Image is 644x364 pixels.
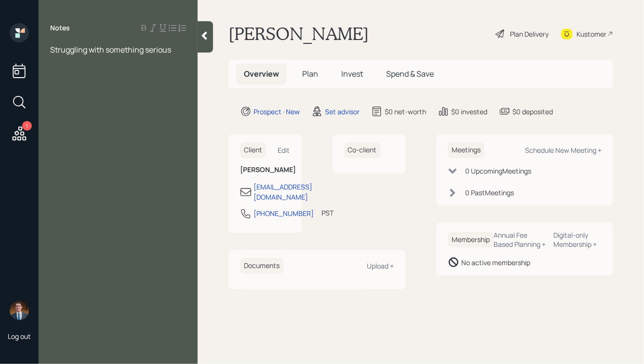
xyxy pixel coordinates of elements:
h6: Client [240,142,266,158]
h6: Membership [448,232,494,248]
span: Plan [302,68,318,79]
div: Prospect · New [254,107,300,117]
div: Log out [8,332,31,341]
div: Schedule New Meeting + [525,146,602,155]
div: No active membership [461,257,530,268]
h6: Co-client [344,142,381,158]
h6: Documents [240,258,283,274]
div: Kustomer [577,29,606,39]
img: hunter_neumayer.jpg [10,301,29,320]
label: Notes [50,23,70,33]
div: [PHONE_NUMBER] [254,208,314,218]
div: $0 invested [451,107,487,117]
div: $0 deposited [512,107,553,117]
div: Annual Fee Based Planning + [494,230,546,249]
h1: [PERSON_NAME] [228,23,369,44]
div: 0 Past Meeting s [465,188,514,198]
div: Edit [278,146,290,155]
span: Struggling with something serious [50,44,171,55]
div: Set advisor [325,107,360,117]
div: Plan Delivery [510,29,549,39]
div: 0 Upcoming Meeting s [465,166,531,176]
h6: [PERSON_NAME] [240,166,290,174]
span: Overview [244,68,279,79]
div: [EMAIL_ADDRESS][DOMAIN_NAME] [254,182,312,202]
span: Invest [341,68,363,79]
div: Upload + [367,261,394,270]
div: Digital-only Membership + [554,230,602,249]
span: Spend & Save [386,68,434,79]
h6: Meetings [448,142,484,158]
div: PST [322,208,334,218]
div: $0 net-worth [385,107,426,117]
div: 1 [22,121,32,131]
